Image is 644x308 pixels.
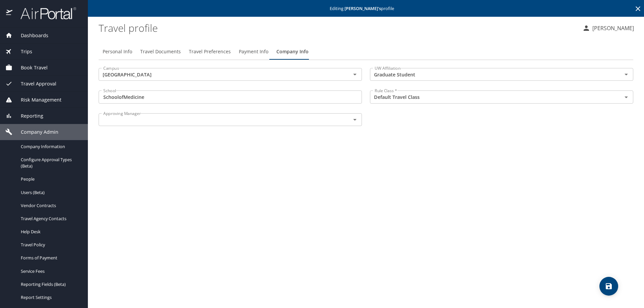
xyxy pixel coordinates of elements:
[12,80,56,87] span: Travel Approval
[350,70,360,79] button: Open
[21,281,80,288] span: Reporting Fields (Beta)
[103,48,132,56] span: Personal Info
[344,5,381,11] strong: [PERSON_NAME] 's
[21,176,80,182] span: People
[90,6,642,11] p: Editing profile
[21,189,80,196] span: Users (Beta)
[21,143,80,150] span: Company Information
[21,294,80,301] span: Report Settings
[12,112,43,120] span: Reporting
[599,277,618,296] button: save
[21,268,80,274] span: Service Fees
[590,24,634,32] p: [PERSON_NAME]
[622,70,631,79] button: Open
[99,17,577,38] h1: Travel profile
[622,93,631,102] button: Open
[21,215,80,222] span: Travel Agency Contacts
[189,48,231,56] span: Travel Preferences
[21,242,80,248] span: Travel Policy
[21,255,80,261] span: Forms of Payment
[350,115,360,124] button: Open
[21,157,80,169] span: Configure Approval Types (Beta)
[6,7,13,20] img: icon-airportal.png
[99,44,633,60] div: Profile
[580,22,637,34] button: [PERSON_NAME]
[140,48,181,56] span: Travel Documents
[239,48,268,56] span: Payment Info
[12,64,48,71] span: Book Travel
[12,96,61,104] span: Risk Management
[12,48,32,55] span: Trips
[276,48,309,56] span: Company Info
[99,90,362,103] input: EX:
[12,32,48,39] span: Dashboards
[13,7,76,20] img: airportal-logo.png
[21,229,80,235] span: Help Desk
[12,128,58,136] span: Company Admin
[21,202,80,209] span: Vendor Contracts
